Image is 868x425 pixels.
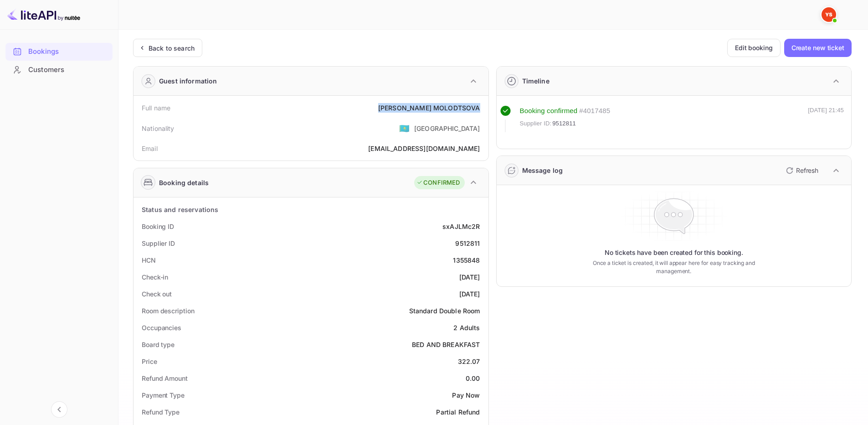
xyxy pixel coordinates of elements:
div: Price [142,357,157,366]
div: 0.00 [466,373,480,383]
div: Message log [522,166,563,175]
div: Payment Type [142,390,185,400]
img: LiteAPI logo [7,7,80,22]
div: Timeline [522,76,550,86]
div: Supplier ID [142,238,175,248]
div: [DATE] 21:45 [808,106,844,132]
div: Occupancies [142,323,181,332]
button: Collapse navigation [51,401,67,418]
div: HCN [142,255,156,265]
div: Email [142,144,158,153]
p: Refresh [796,166,818,175]
div: Board type [142,340,175,349]
div: [DATE] [459,289,480,299]
div: Booking ID [142,222,174,231]
div: Customers [28,65,108,75]
div: Partial Refund [436,407,480,417]
span: United States [399,120,410,136]
a: Bookings [5,43,113,60]
div: # 4017485 [579,106,610,116]
div: [DATE] [459,272,480,282]
div: Booking confirmed [520,106,578,116]
span: Supplier ID: [520,119,552,128]
div: Guest information [159,76,217,86]
div: [EMAIL_ADDRESS][DOMAIN_NAME] [368,144,480,153]
div: Status and reservations [142,205,218,214]
div: Booking details [159,178,209,187]
div: 1355848 [453,255,480,265]
div: Refund Type [142,407,180,417]
span: 9512811 [552,119,576,128]
div: Bookings [28,47,108,57]
button: Edit booking [727,39,781,57]
div: Room description [142,306,194,316]
div: Check out [142,289,172,299]
p: Once a ticket is created, it will appear here for easy tracking and management. [578,259,769,275]
div: BED AND BREAKFAST [412,340,480,349]
a: Customers [5,61,113,78]
div: Bookings [5,43,113,61]
div: 9512811 [455,238,480,248]
button: Refresh [781,163,822,178]
img: Yandex Support [822,7,836,22]
div: Back to search [149,43,195,53]
div: Full name [142,103,170,113]
div: Nationality [142,124,175,133]
div: Standard Double Room [409,306,480,316]
div: Check-in [142,272,168,282]
p: No tickets have been created for this booking. [605,248,743,257]
div: CONFIRMED [416,178,460,187]
div: [PERSON_NAME] MOLODTSOVA [378,103,480,113]
div: 2 Adults [453,323,480,332]
button: Create new ticket [784,39,852,57]
div: sxAJLMc2R [442,222,480,231]
div: 322.07 [458,357,480,366]
div: [GEOGRAPHIC_DATA] [414,124,480,133]
div: Pay Now [452,390,480,400]
div: Refund Amount [142,373,188,383]
div: Customers [5,61,113,79]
